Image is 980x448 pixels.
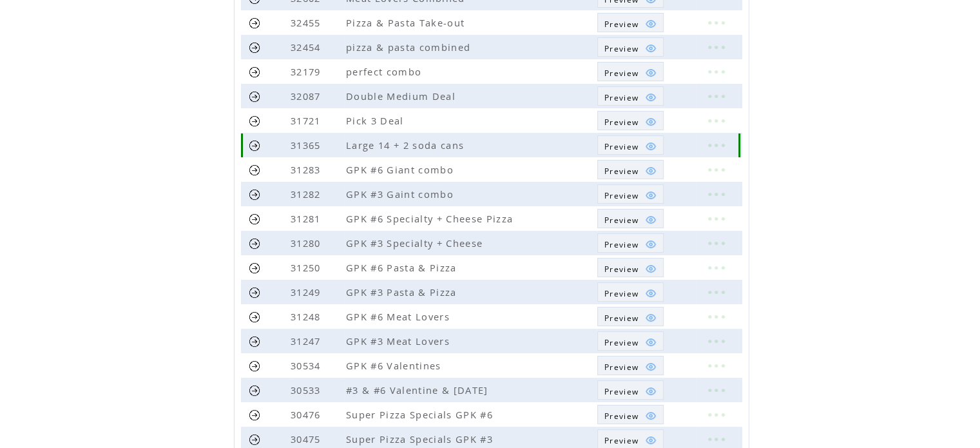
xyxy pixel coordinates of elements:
[645,434,657,446] img: eye.png
[604,288,639,299] span: Show MMS preview
[346,212,516,225] span: GPK #6 Specialty + Cheese Pizza
[291,65,324,78] span: 32179
[291,335,324,347] span: 31247
[604,264,639,275] span: Show MMS preview
[604,92,639,103] span: Show MMS preview
[346,408,496,421] span: Super Pizza Specials GPK #6
[291,286,324,298] span: 31249
[291,261,324,274] span: 31250
[604,68,639,79] span: Show MMS preview
[604,313,639,324] span: Show MMS preview
[346,139,467,151] span: Large 14 + 2 soda cans
[346,237,486,249] span: GPK #3 Specialty + Cheese
[645,43,657,54] img: eye.png
[645,67,657,79] img: eye.png
[291,212,324,225] span: 31281
[645,92,657,103] img: eye.png
[346,384,492,396] span: #3 & #6 Valentine & [DATE]
[597,111,664,130] a: Preview
[346,261,460,274] span: GPK #6 Pasta & Pizza
[604,166,639,177] span: Show MMS preview
[597,258,664,277] a: Preview
[604,141,639,152] span: Show MMS preview
[291,384,324,396] span: 30533
[645,385,657,397] img: eye.png
[291,237,324,249] span: 31280
[597,184,664,204] a: Preview
[597,135,664,155] a: Preview
[597,62,664,81] a: Preview
[604,43,639,54] span: Show MMS preview
[597,405,664,424] a: Preview
[645,287,657,299] img: eye.png
[604,190,639,201] span: Show MMS preview
[346,310,453,323] span: GPK #6 Meat Lovers
[597,331,664,351] a: Preview
[346,359,445,372] span: GPK #6 Valentines
[291,114,324,127] span: 31721
[597,209,664,228] a: Preview
[346,188,457,200] span: GPK #3 Gaint combo
[604,19,639,30] span: Show MMS preview
[346,335,453,347] span: GPK #3 Meat Lovers
[604,337,639,348] span: Show MMS preview
[291,408,324,421] span: 30476
[597,380,664,400] a: Preview
[346,41,474,54] span: pizza & pasta combined
[645,141,657,152] img: eye.png
[645,190,657,201] img: eye.png
[604,362,639,373] span: Show MMS preview
[604,435,639,446] span: Show MMS preview
[291,163,324,176] span: 31283
[604,117,639,128] span: Show MMS preview
[291,433,324,445] span: 30475
[597,160,664,179] a: Preview
[346,433,496,445] span: Super Pizza Specials GPK #3
[645,165,657,177] img: eye.png
[291,16,324,29] span: 32455
[604,411,639,422] span: Show MMS preview
[597,37,664,57] a: Preview
[597,356,664,375] a: Preview
[597,307,664,326] a: Preview
[645,336,657,348] img: eye.png
[645,116,657,128] img: eye.png
[597,282,664,302] a: Preview
[346,114,407,127] span: Pick 3 Deal
[645,410,657,422] img: eye.png
[346,286,460,298] span: GPK #3 Pasta & Pizza
[291,139,324,151] span: 31365
[645,18,657,30] img: eye.png
[604,215,639,226] span: Show MMS preview
[291,188,324,200] span: 31282
[597,13,664,32] a: Preview
[346,16,468,29] span: Pizza & Pasta Take-out
[604,386,639,397] span: Show MMS preview
[291,310,324,323] span: 31248
[346,65,425,78] span: perfect combo
[346,163,457,176] span: GPK #6 Giant combo
[597,86,664,106] a: Preview
[346,90,459,102] span: Double Medium Deal
[645,361,657,373] img: eye.png
[291,41,324,54] span: 32454
[604,239,639,250] span: Show MMS preview
[645,263,657,275] img: eye.png
[291,359,324,372] span: 30534
[597,233,664,253] a: Preview
[645,312,657,324] img: eye.png
[291,90,324,102] span: 32087
[645,239,657,250] img: eye.png
[645,214,657,226] img: eye.png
